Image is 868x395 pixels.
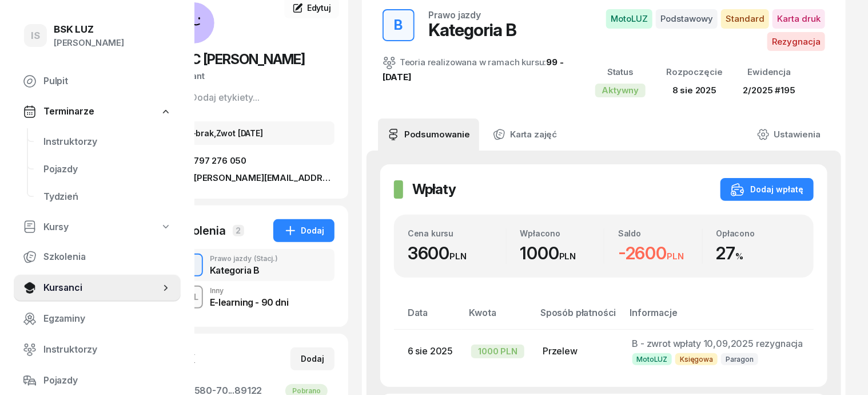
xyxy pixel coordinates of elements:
[43,311,172,326] span: Egzaminy
[210,298,288,307] div: E-learning - 90 dni
[14,367,181,394] a: Pojazdy
[559,251,576,262] small: PLN
[301,352,324,366] div: Dodaj
[43,250,172,264] span: Szkolenia
[543,344,614,359] div: Przelew
[471,345,524,358] div: 1000 PLN
[428,10,481,19] div: Prawo jazdy
[716,228,801,238] div: Opłacono
[34,183,181,211] a: Tydzień
[54,35,124,50] div: [PERSON_NAME]
[254,255,278,262] span: (Stacj.)
[632,353,672,365] span: MotoLUZ
[194,154,246,168] span: 797 276 050
[173,51,305,68] span: KOC [PERSON_NAME]
[233,225,244,236] span: 2
[210,287,288,294] div: Inny
[520,228,604,238] div: Wpłacono
[43,281,160,295] span: Kursanci
[14,336,181,364] a: Instruktorzy
[484,118,566,151] a: Karta zajęć
[667,251,684,262] small: PLN
[721,9,769,29] span: Standard
[14,214,181,240] a: Kursy
[743,83,795,98] div: 2/2025 #195
[173,223,226,239] div: Szkolenia
[716,243,801,264] div: 27
[383,55,568,85] div: Teoria realizowana w ramach kursu:
[408,345,453,357] span: 6 sie 2025
[43,342,172,357] span: Instruktorzy
[408,228,506,238] div: Cena kursu
[618,228,702,238] div: Saldo
[595,84,646,97] div: Aktywny
[520,243,604,264] div: 1000
[43,104,94,119] span: Terminarze
[273,219,335,242] button: Dodaj
[194,171,335,185] span: [PERSON_NAME][EMAIL_ADDRESS][DOMAIN_NAME]
[383,9,415,41] button: B
[173,281,335,313] button: E-LInnyE-learning - 90 dni
[173,90,260,104] button: Dodaj etykiety...
[735,251,743,262] small: %
[173,249,335,281] button: BPrawo jazdy(Stacj.)Kategoria B
[378,118,479,151] a: Podsumowanie
[307,3,331,13] span: Edytuj
[656,9,718,29] span: Podstawowy
[173,351,195,367] div: PKK
[408,243,506,264] div: 3600
[284,224,324,238] div: Dodaj
[54,25,124,34] div: BSK LUZ
[731,183,803,196] div: Dodaj wpłatę
[721,353,758,365] span: Paragon
[173,171,335,185] a: [PERSON_NAME][EMAIL_ADDRESS][DOMAIN_NAME]
[449,251,467,262] small: PLN
[34,128,181,156] a: Instruktorzy
[623,305,813,330] th: Informacje
[533,305,623,330] th: Sposób płatności
[748,118,830,151] a: Ustawienia
[210,255,278,262] div: Prawo jazdy
[14,305,181,333] a: Egzaminy
[606,9,652,29] span: MotoLUZ
[773,9,825,29] span: Karta druk
[173,69,335,84] div: Kursant
[618,243,702,264] div: -2600
[390,14,408,37] div: B
[43,373,172,388] span: Pojazdy
[43,220,69,235] span: Kursy
[43,189,172,204] span: Tydzień
[43,74,172,89] span: Pulpit
[43,162,172,177] span: Pojazdy
[173,121,335,145] div: OL-brak,Zwot [DATE]
[672,85,716,96] span: 8 sie 2025
[412,180,456,199] h2: Wpłaty
[632,338,803,349] span: B - zwrot wpłaty 10,09,2025 rezygnacja
[383,57,564,82] a: 99 - [DATE]
[767,32,825,52] span: Rezygnacja
[14,98,181,125] a: Terminarze
[595,65,646,80] div: Status
[14,243,181,271] a: Szkolenia
[173,154,335,168] a: 797 276 050
[31,31,40,41] span: IS
[14,274,181,302] a: Kursanci
[428,19,516,40] div: Kategoria B
[582,9,825,51] button: MotoLUZPodstawowyStandardKarta drukRezygnacja
[743,65,795,80] div: Ewidencja
[210,266,278,275] div: Kategoria B
[34,156,181,183] a: Pojazdy
[462,305,533,330] th: Kwota
[14,68,181,95] a: Pulpit
[720,178,814,201] button: Dodaj wpłatę
[666,65,722,80] div: Rozpoczęcie
[43,135,172,149] span: Instruktorzy
[675,353,718,365] span: Księgowa
[290,347,335,370] button: Dodaj
[394,305,462,330] th: Data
